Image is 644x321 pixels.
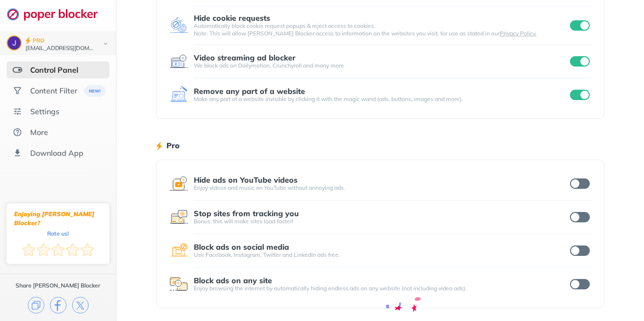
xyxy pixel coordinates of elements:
img: features-selected.svg [13,65,22,75]
div: Share [PERSON_NAME] Blocker [16,282,100,289]
div: Enjoy videos and music on YouTube without annoying ads. [194,184,568,192]
img: feature icon [169,241,188,260]
img: settings.svg [13,107,22,116]
img: about.svg [13,127,22,137]
div: Automatically block cookie request popups & reject access to cookies. Note: This will allow [PERS... [194,22,568,37]
div: Rate us! [47,231,69,236]
img: lighting bolt [156,140,162,152]
div: Hide cookie requests [194,14,270,22]
a: Privacy Policy. [500,30,537,37]
img: feature icon [169,85,188,104]
img: menuBanner.svg [83,85,106,97]
div: jfd3co@gmail.com [25,45,95,52]
div: Control Panel [30,65,78,75]
img: logo-webpage.svg [7,8,108,21]
div: Content Filter [30,86,77,95]
div: Stop sites from tracking you [194,209,299,218]
div: Hide ads on YouTube videos [194,176,297,184]
div: Download App [30,148,83,158]
img: chevron-bottom-black.svg [100,39,111,49]
img: social.svg [13,86,22,95]
div: Video streaming ad blocker [194,53,296,62]
img: x.svg [72,297,89,313]
div: Bonus: this will make sites load faster! [194,218,568,225]
div: Use Facebook, Instagram, Twitter and LinkedIn ads free. [194,251,568,259]
img: feature icon [169,208,188,227]
img: pro-icon.svg [25,37,31,44]
img: download-app.svg [13,148,22,158]
div: Block ads on social media [194,243,289,251]
img: copy.svg [28,297,44,313]
div: Enjoying [PERSON_NAME] Blocker? [14,210,102,228]
div: Make any part of a website invisible by clicking it with the magic wand (ads, buttons, images and... [194,95,568,103]
img: feature icon [169,52,188,71]
div: PRO [33,36,44,45]
img: ACg8ocJSjfPl3J1JGXWcyg98aPNkPGDMN56dbqCUaprGrrslymLpfw=s96-c [8,36,21,50]
div: Enjoy browsing the internet by automatically hiding endless ads on any website (not including vid... [194,285,568,292]
div: More [30,127,48,137]
div: Settings [30,107,59,116]
img: facebook.svg [50,297,66,313]
div: We block ads on Dailymotion, Crunchyroll and many more [194,62,568,69]
div: Block ads on any site [194,276,272,285]
img: feature icon [169,174,188,193]
div: Remove any part of a website [194,87,305,95]
h1: Pro [166,139,180,152]
img: feature icon [169,16,188,35]
img: feature icon [169,275,188,294]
